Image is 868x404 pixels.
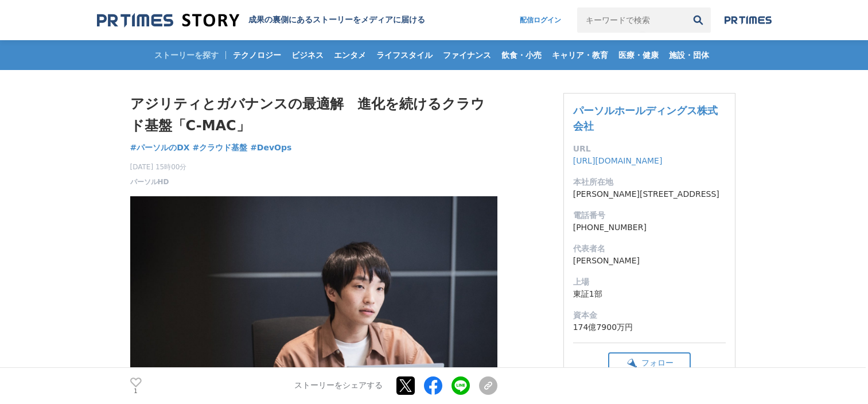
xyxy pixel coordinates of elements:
p: 1 [130,389,142,394]
span: テクノロジー [228,50,286,60]
a: 配信ログイン [508,7,573,33]
a: パーソルHD [130,177,169,187]
a: テクノロジー [228,40,286,70]
a: ビジネス [287,40,328,70]
img: 成果の裏側にあるストーリーをメディアに届ける [97,13,239,28]
dt: 資本金 [573,309,726,321]
a: 施設・団体 [664,40,714,70]
a: 成果の裏側にあるストーリーをメディアに届ける 成果の裏側にあるストーリーをメディアに届ける [97,13,425,28]
dd: 174億7900万円 [573,321,726,333]
span: #クラウド基盤 [193,142,248,153]
span: ファイナンス [438,50,496,60]
a: 医療・健康 [614,40,663,70]
a: #クラウド基盤 [193,142,248,154]
span: 施設・団体 [664,50,714,60]
a: #パーソルのDX [130,142,190,154]
dd: [PHONE_NUMBER] [573,222,726,234]
span: 医療・健康 [614,50,663,60]
input: キーワードで検索 [577,7,686,33]
span: [DATE] 15時00分 [130,162,187,172]
h2: 成果の裏側にあるストーリーをメディアに届ける [248,15,425,25]
dt: URL [573,143,726,155]
a: 飲食・小売 [497,40,546,70]
a: #DevOps [250,142,291,154]
dt: 電話番号 [573,209,726,222]
button: フォロー [608,352,691,374]
a: ライフスタイル [372,40,437,70]
dd: [PERSON_NAME][STREET_ADDRESS] [573,188,726,200]
span: ビジネス [287,50,328,60]
span: ライフスタイル [372,50,437,60]
span: キャリア・教育 [547,50,613,60]
button: 検索 [686,7,711,33]
a: エンタメ [329,40,371,70]
a: [URL][DOMAIN_NAME] [573,156,663,165]
a: ファイナンス [438,40,496,70]
p: ストーリーをシェアする [294,381,383,391]
span: 飲食・小売 [497,50,546,60]
img: prtimes [725,15,772,25]
a: パーソルホールディングス株式会社 [573,104,718,132]
dd: 東証1部 [573,288,726,300]
dt: 上場 [573,276,726,288]
a: キャリア・教育 [547,40,613,70]
dt: 本社所在地 [573,176,726,188]
span: #DevOps [250,142,291,153]
h1: アジリティとガバナンスの最適解 進化を続けるクラウド基盤「C-MAC」 [130,93,497,137]
dd: [PERSON_NAME] [573,255,726,267]
dt: 代表者名 [573,243,726,255]
span: #パーソルのDX [130,142,190,153]
span: エンタメ [329,50,371,60]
